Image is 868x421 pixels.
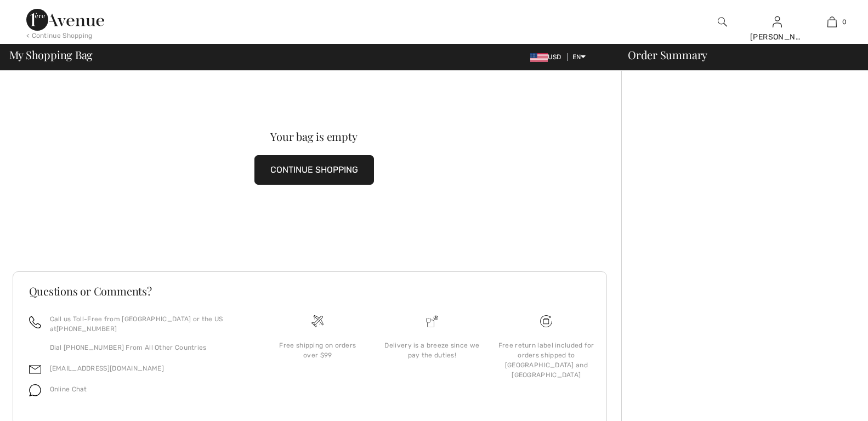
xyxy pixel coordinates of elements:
[26,9,104,31] img: 1ère Avenue
[540,315,552,327] img: Free shipping on orders over $99
[827,15,837,29] img: My Bag
[29,316,41,328] img: call
[50,365,164,372] a: [EMAIL_ADDRESS][DOMAIN_NAME]
[718,15,727,29] img: search the website
[773,15,782,29] img: My Info
[269,340,366,360] div: Free shipping on orders over $99
[43,131,586,142] div: Your bag is empty
[56,325,117,333] a: [PHONE_NUMBER]
[530,53,548,62] img: US Dollar
[29,363,41,376] img: email
[29,286,591,297] h3: Questions or Comments?
[50,343,248,352] p: Dial [PHONE_NUMBER] From All Other Countries
[26,31,93,41] div: < Continue Shopping
[9,49,93,60] span: My Shopping Bag
[530,53,565,61] span: USD
[572,53,586,61] span: EN
[842,17,847,27] span: 0
[498,340,594,380] div: Free return label included for orders shipped to [GEOGRAPHIC_DATA] and [GEOGRAPHIC_DATA]
[50,385,87,393] span: Online Chat
[805,15,859,29] a: 0
[426,315,438,327] img: Delivery is a breeze since we pay the duties!
[773,16,782,27] a: Sign In
[750,31,804,43] div: [PERSON_NAME]
[50,314,248,334] p: Call us Toll-Free from [GEOGRAPHIC_DATA] or the US at
[615,49,861,60] div: Order Summary
[384,340,480,360] div: Delivery is a breeze since we pay the duties!
[254,155,374,185] button: CONTINUE SHOPPING
[311,315,324,327] img: Free shipping on orders over $99
[29,384,41,396] img: chat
